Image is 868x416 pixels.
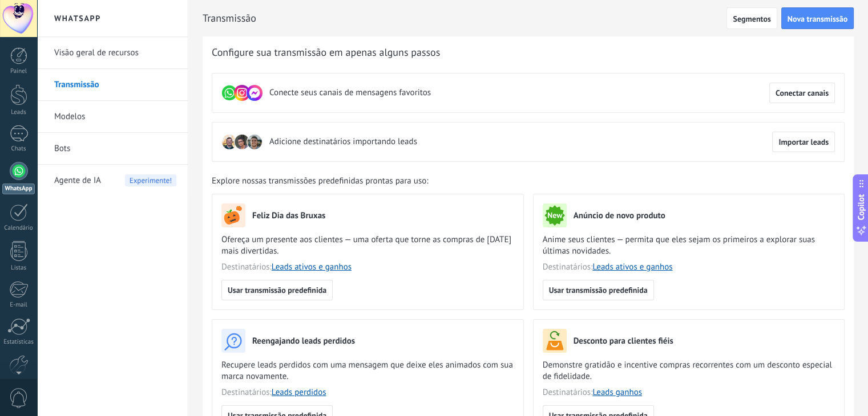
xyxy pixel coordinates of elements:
[212,46,440,59] span: Configure sua transmissão em apenas alguns passos
[272,387,326,398] a: Leads perdidos
[54,133,176,165] a: Bots
[543,280,654,300] button: Usar transmissão predefinida
[2,338,35,346] div: Estatísticas
[221,262,514,273] span: Destinatários:
[37,101,188,133] li: Modelos
[221,234,514,257] span: Ofereça um presente aos clientes — uma oferta que torne as compras de [DATE] mais divertidas.
[2,264,35,272] div: Listas
[247,134,263,150] img: leadIcon
[37,133,188,165] li: Bots
[125,174,176,186] span: Experimente!
[269,136,417,148] span: Adicione destinatários importando leads
[788,15,847,23] span: Nova transmissão
[778,138,829,146] span: Importar leads
[221,134,237,150] img: leadIcon
[221,360,514,382] span: Recupere leads perdidos com uma mensagem que deixe eles animados com sua marca novamente.
[37,37,188,69] li: Visão geral de recursos
[574,336,673,346] h3: Desconto para clientes fiéis
[212,176,428,187] span: Explore nossas transmissões predefinidas prontas para uso:
[772,132,835,152] button: Importar leads
[592,262,672,272] a: Leads ativos e ganhos
[726,7,777,29] button: Segmentos
[272,262,352,272] a: Leads ativos e ganhos
[592,387,642,398] a: Leads ganhos
[2,145,35,153] div: Chats
[543,262,835,273] span: Destinatários:
[252,210,325,221] h3: Feliz Dia das Bruxas
[221,280,333,300] button: Usar transmissão predefinida
[2,225,35,232] div: Calendário
[2,109,35,116] div: Leads
[2,183,35,194] div: WhatsApp
[269,87,431,99] span: Conecte seus canais de mensagens favoritos
[574,210,665,221] h3: Anúncio de novo produto
[54,69,176,101] a: Transmissão
[37,69,188,101] li: Transmissão
[37,165,188,196] li: Agente de IA
[203,7,726,30] h2: Transmissão
[54,165,101,197] span: Agente de IA
[855,194,867,221] span: Copilot
[234,134,250,150] img: leadIcon
[54,165,176,197] a: Agente de IAExperimente!
[221,387,514,398] span: Destinatários:
[543,360,835,382] span: Demonstre gratidão e incentive compras recorrentes com um desconto especial de fidelidade.
[776,89,829,97] span: Conectar canais
[549,286,648,294] span: Usar transmissão predefinida
[733,15,770,23] span: Segmentos
[543,387,835,398] span: Destinatários:
[2,301,35,309] div: E-mail
[769,83,835,103] button: Conectar canais
[543,234,835,257] span: Anime seus clientes — permita que eles sejam os primeiros a explorar suas últimas novidades.
[228,286,326,294] span: Usar transmissão predefinida
[2,68,35,75] div: Painel
[54,101,176,133] a: Modelos
[54,37,176,69] a: Visão geral de recursos
[781,7,854,29] button: Nova transmissão
[252,336,355,346] h3: Reengajando leads perdidos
